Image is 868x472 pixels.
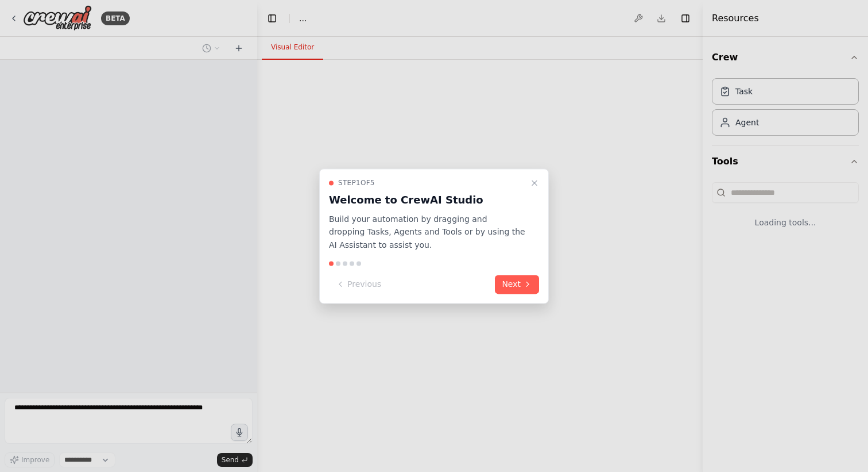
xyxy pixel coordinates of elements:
[264,10,280,26] button: Hide left sidebar
[329,192,525,208] h3: Welcome to CrewAI Studio
[528,176,541,190] button: Close walkthrough
[329,275,388,294] button: Previous
[495,275,539,294] button: Next
[338,178,375,187] span: Step 1 of 5
[329,213,525,252] p: Build your automation by dragging and dropping Tasks, Agents and Tools or by using the AI Assista...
